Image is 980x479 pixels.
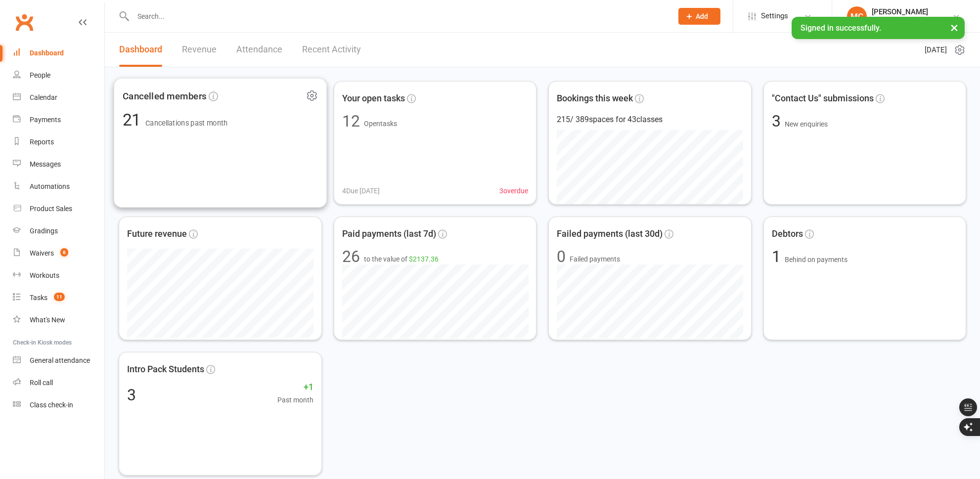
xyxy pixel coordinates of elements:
[342,227,436,241] span: Paid payments (last 7d)
[30,227,58,235] div: Gradings
[364,120,397,128] span: Open tasks
[696,12,708,20] span: Add
[13,87,104,109] a: Calendar
[13,220,104,242] a: Gradings
[236,33,282,67] a: Attendance
[409,255,439,263] span: $2137.36
[127,227,187,241] span: Future revenue
[342,185,380,196] span: 4 Due [DATE]
[13,264,104,287] a: Workouts
[13,42,104,64] a: Dashboard
[925,44,947,56] span: [DATE]
[801,23,881,33] span: Signed in successfully.
[127,362,204,377] span: Intro Pack Students
[557,113,743,126] div: 215 / 389 spaces for 43 classes
[342,91,405,106] span: Your open tasks
[785,120,828,128] span: New enquiries
[13,242,104,264] a: Waivers 6
[13,287,104,309] a: Tasks 11
[364,254,439,264] span: to the value of
[127,387,136,403] div: 3
[182,33,217,67] a: Revenue
[30,205,72,213] div: Product Sales
[342,113,360,129] div: 12
[119,33,162,67] a: Dashboard
[761,5,788,27] span: Settings
[342,249,360,264] div: 26
[13,131,104,153] a: Reports
[499,185,528,196] span: 3 overdue
[945,17,963,38] button: ×
[30,71,50,79] div: People
[30,93,57,101] div: Calendar
[13,198,104,220] a: Product Sales
[30,138,54,146] div: Reports
[772,91,874,106] span: "Contact Us" submissions
[123,88,207,103] span: Cancelled members
[12,10,37,35] a: Clubworx
[130,9,666,23] input: Search...
[277,380,313,394] span: +1
[30,356,90,364] div: General attendance
[847,6,867,26] div: MC
[30,401,73,409] div: Class check-in
[557,227,663,241] span: Failed payments (last 30d)
[277,394,313,405] span: Past month
[772,227,803,241] span: Debtors
[785,256,847,263] span: Behind on payments
[145,119,228,128] span: Cancellations past month
[60,248,68,257] span: 6
[30,316,65,324] div: What's New
[123,110,145,130] span: 21
[678,8,720,25] button: Add
[13,109,104,131] a: Payments
[13,309,104,331] a: What's New
[30,249,54,257] div: Waivers
[302,33,361,67] a: Recent Activity
[13,153,104,175] a: Messages
[557,91,633,106] span: Bookings this week
[13,394,104,416] a: Class kiosk mode
[872,16,947,25] div: The Movement Park LLC
[30,182,70,190] div: Automations
[30,379,53,387] div: Roll call
[13,175,104,198] a: Automations
[30,271,59,279] div: Workouts
[872,7,947,16] div: [PERSON_NAME]
[570,254,620,264] span: Failed payments
[13,372,104,394] a: Roll call
[557,249,566,264] div: 0
[772,247,785,266] span: 1
[30,294,47,302] div: Tasks
[30,49,64,57] div: Dashboard
[772,112,785,131] span: 3
[30,116,61,124] div: Payments
[54,293,65,301] span: 11
[13,349,104,372] a: General attendance kiosk mode
[30,160,61,168] div: Messages
[13,64,104,87] a: People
